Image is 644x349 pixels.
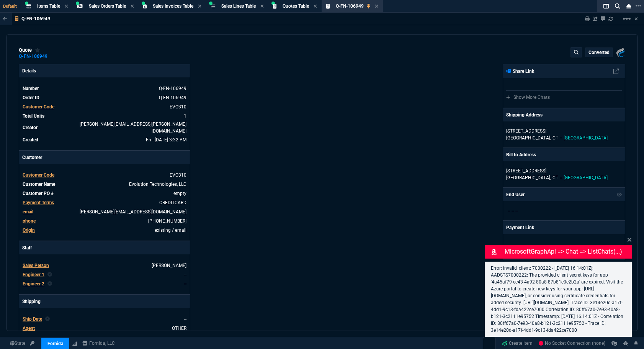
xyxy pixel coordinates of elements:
span: Created [23,137,38,143]
span: [GEOGRAPHIC_DATA] [564,135,608,141]
p: Share Link [506,68,534,75]
span: Total Units [23,113,44,119]
p: Q-FN-106949 [21,16,50,22]
span: CT [552,175,558,180]
nx-icon: Close Tab [375,3,378,10]
a: Global State [8,340,28,347]
span: Customer Code [23,104,54,110]
a: [PERSON_NAME][EMAIL_ADDRESS][DOMAIN_NAME] [80,209,186,215]
div: quote [19,47,40,53]
mat-icon: Example home icon [622,14,631,23]
tr: undefined [22,315,187,323]
a: [PERSON_NAME] [152,263,186,268]
tr: undefined [22,324,187,332]
span: fiona.rossi@fornida.com [80,121,186,134]
tr: undefined [22,103,187,111]
nx-icon: Split Panels [600,2,612,11]
p: Payment Link [506,224,534,231]
tr: See Marketplace Order [22,85,187,92]
p: End User [506,191,525,198]
a: API TOKEN [28,340,37,347]
tr: undefined [22,280,187,288]
span: No Socket Connection (none) [539,341,605,346]
span: Sales Invoices Table [153,3,193,9]
tr: undefined [22,120,187,135]
span: Engineer 1 [23,272,44,277]
span: Agent [23,326,35,331]
span: Payment Terms [23,200,54,205]
span: Order ID [23,95,39,100]
tr: pauls@evtechllc.com [22,208,187,216]
span: Sales Lines Table [221,3,256,9]
span: email [23,209,33,215]
span: Items Table [37,3,60,9]
tr: undefined [22,190,187,197]
a: Show More Chats [506,95,550,100]
nx-icon: Close Tab [65,3,68,10]
nx-icon: Show/Hide End User to Customer [617,191,622,198]
span: Default [3,4,20,9]
span: Customer Name [23,182,55,187]
span: Sales Person [23,263,49,268]
p: MicrosoftGraphApi => chat => listChats(...) [505,247,630,256]
a: empty [173,191,186,196]
a: See Marketplace Order [159,95,186,100]
span: -- [508,208,510,213]
span: Q-FN-106949 [336,3,364,9]
span: -- [560,135,562,141]
tr: undefined [22,199,187,206]
tr: undefined [22,180,187,188]
p: [STREET_ADDRESS] [506,167,622,174]
a: 2033456140 [148,218,186,224]
tr: undefined [22,226,187,234]
p: converted [588,49,610,56]
a: Q-FN-106949 [19,56,47,57]
span: CT [552,135,558,141]
tr: See Marketplace Order [22,94,187,102]
span: Quotes Table [283,3,309,9]
tr: undefined [22,112,187,120]
nx-icon: Close Workbench [623,2,634,11]
span: [GEOGRAPHIC_DATA], [506,135,551,141]
p: Bill to Address [506,151,536,158]
span: Creator [23,125,38,130]
nx-icon: Open New Tab [636,2,641,10]
span: Number [23,86,39,91]
tr: undefined [22,136,187,144]
span: existing / email [155,228,186,233]
span: -- [560,175,562,180]
p: Shipping [19,295,190,308]
tr: 2033456140 [22,217,187,225]
span: 1 [184,113,186,119]
span: -- [512,208,514,213]
tr: undefined [22,171,187,179]
p: Customer [19,151,190,164]
nx-icon: Back to Table [3,16,7,21]
a: OTHER [172,326,186,331]
tr: undefined [22,271,187,279]
div: Add to Watchlist [35,47,40,53]
span: EVO310 [170,172,186,178]
span: -- [515,208,518,213]
nx-icon: Clear selected rep [47,280,52,287]
a: msbcCompanyName [80,340,117,347]
nx-icon: Close Tab [260,3,264,10]
nx-icon: Close Tab [198,3,201,10]
span: 2025-09-19T15:32:40.750Z [146,137,186,143]
nx-icon: Close Tab [131,3,134,10]
nx-icon: Clear selected rep [47,271,52,278]
a: Evolution Technologies, LLC [129,182,186,187]
a: Origin [23,228,35,233]
tr: undefined [22,262,187,269]
p: Shipping Address [506,111,543,118]
nx-icon: Close Tab [314,3,317,10]
span: Customer Code [23,172,54,178]
a: -- [184,272,186,277]
span: Engineer 2 [23,281,44,287]
p: Error: invalid_client: 7000222 - [[DATE] 16:14:01Z]: AADSTS7000222: The provided client secret ke... [491,265,626,334]
a: EVO310 [170,104,186,110]
span: -- [184,316,186,322]
a: Create Item [499,338,536,349]
nx-icon: Clear selected rep [45,316,50,323]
